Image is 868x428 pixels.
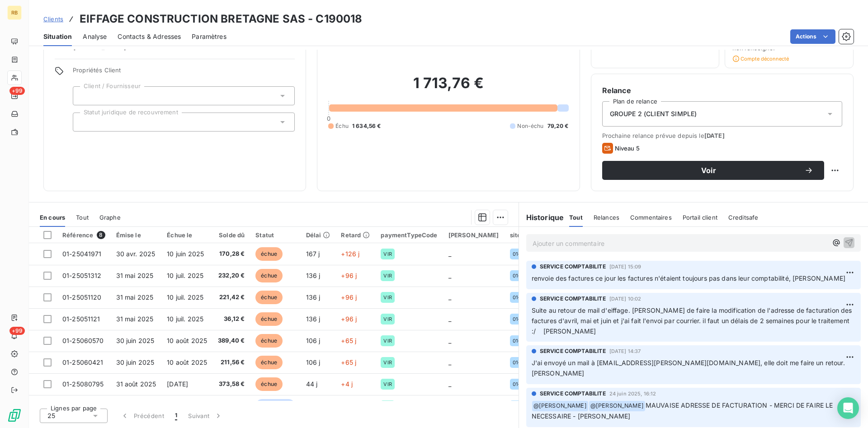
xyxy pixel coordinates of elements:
span: 10 juil. 2025 [167,272,203,279]
span: @ [PERSON_NAME] [589,401,645,411]
span: 36,12 € [218,315,245,324]
span: Suite au retour de mail d'eiffage. [PERSON_NAME] de faire la modification de l'adresse de factura... [532,306,854,335]
span: 211,56 € [218,358,245,367]
span: 10 juin 2025 [167,250,204,258]
span: 01-25051312 [62,272,102,279]
span: 01-25060421 [62,358,104,366]
span: 01-B01 [513,273,528,278]
span: échue [255,377,283,391]
span: 167 j [306,250,320,258]
img: Logo LeanPay [7,408,22,423]
span: Propriétés Client [73,66,295,79]
span: 30 juin 2025 [116,337,155,344]
span: Portail client [683,214,717,221]
span: 136 j [306,293,321,301]
span: 0 [327,115,330,122]
span: 1 [175,411,177,420]
span: 01-25051121 [62,315,100,323]
div: [PERSON_NAME] [448,231,499,239]
span: +65 j [341,358,356,366]
span: 01-25060570 [62,337,104,344]
span: 170,28 € [218,249,245,259]
span: échue [255,291,283,304]
span: VIR [383,295,392,300]
span: 31 août 2025 [116,380,156,388]
span: Creditsafe [728,214,759,221]
span: Contacts & Adresses [118,32,181,41]
h6: Relance [602,85,842,96]
span: 31 mai 2025 [116,272,154,279]
span: [DATE] 10:02 [609,296,642,301]
input: Ajouter une valeur [80,92,88,100]
span: _ [448,250,451,258]
span: 44 j [306,380,318,388]
span: 01-25041971 [62,250,102,258]
div: siteCode [510,231,537,239]
div: Statut [255,231,295,239]
span: Graphe [99,214,121,221]
span: [DATE] [167,380,188,388]
button: Précédent [115,406,170,425]
span: Tout [569,214,583,221]
span: 106 j [306,337,321,344]
span: 01-25051120 [62,293,102,301]
div: Émise le [116,231,156,239]
span: VIR [383,338,392,343]
span: SERVICE COMPTABILITE [540,295,606,303]
span: Prochaine relance prévue depuis le [602,132,842,139]
span: 389,40 € [218,336,245,345]
span: 1 634,56 € [352,122,381,130]
div: RB [7,5,22,20]
span: 10 août 2025 [167,337,207,344]
span: VIR [383,381,392,387]
span: VIR [383,360,392,365]
h6: Historique [519,212,564,223]
span: Situation [43,32,72,41]
span: MAUVAISE ADRESSE DE FACTURATION - MERCI DE FAIRE LE NECESSAIRE - [PERSON_NAME] [532,401,835,420]
span: SERVICE COMPTABILITE [540,263,606,271]
span: échue [255,269,283,282]
span: _ [448,337,451,344]
button: Suivant [183,406,228,425]
span: _ [448,315,451,323]
span: GROUPE 2 (CLIENT SIMPLE) [610,109,697,118]
span: Analyse [83,32,107,41]
span: renvoie des factures ce jour les factures n'étaient toujours pas dans leur comptabilité, [PERSON_... [532,274,845,282]
span: J'ai envoyé un mail à [EMAIL_ADDRESS][PERSON_NAME][DOMAIN_NAME], elle doit me faire un retour. [P... [532,359,847,377]
span: Voir [613,167,804,174]
span: Paramètres [192,32,226,41]
span: VIR [383,251,392,257]
span: VIR [383,316,392,322]
div: Solde dû [218,231,245,239]
span: 8 [97,231,105,239]
span: @ [PERSON_NAME] [532,401,588,411]
span: 232,20 € [218,271,245,280]
span: +96 j [341,272,357,279]
span: échue [255,356,283,369]
span: Tout [76,214,89,221]
div: Délai [306,231,330,239]
span: échue [255,312,283,326]
span: +96 j [341,315,357,323]
h2: 1 713,76 € [328,74,568,101]
span: +126 j [341,250,359,258]
span: [DATE] [704,132,725,139]
span: 136 j [306,272,321,279]
h3: EIFFAGE CONSTRUCTION BRETAGNE SAS - C190018 [80,11,362,27]
span: Relances [594,214,619,221]
span: 106 j [306,358,321,366]
span: _ [448,272,451,279]
span: 01-B01 [513,381,528,387]
span: 30 avr. 2025 [116,250,156,258]
span: 25 [47,411,55,420]
span: échue [255,334,283,348]
input: Ajouter une valeur [80,118,88,126]
span: SERVICE COMPTABILITE [540,347,606,355]
span: En cours [40,214,65,221]
span: 30 juin 2025 [116,358,155,366]
span: 31 mai 2025 [116,293,154,301]
span: 01-25080795 [62,380,104,388]
span: Compte déconnecté [732,55,789,62]
span: Non-échu [517,122,543,130]
span: _ [448,358,451,366]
